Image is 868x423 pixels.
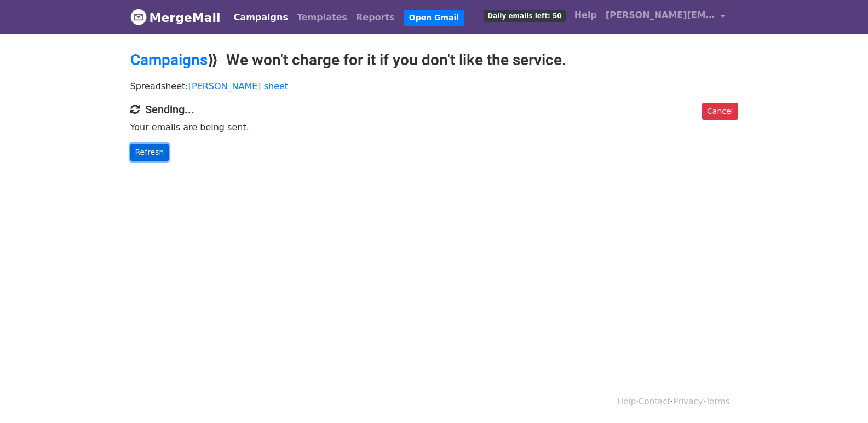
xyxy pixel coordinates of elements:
a: Templates [292,7,352,28]
a: Reports [352,7,399,28]
a: [PERSON_NAME][EMAIL_ADDRESS][DOMAIN_NAME] [601,4,729,30]
a: Terms [705,397,729,407]
a: Help [617,397,636,407]
a: Cancel [702,103,738,120]
a: Daily emails left: 50 [479,4,570,26]
a: Contact [639,397,670,407]
a: Campaigns [130,51,208,69]
a: Privacy [673,397,703,407]
h4: Sending... [130,103,738,116]
span: Daily emails left: 50 [484,10,565,22]
p: Your emails are being sent. [130,121,738,133]
p: Spreadsheet: [130,80,738,92]
a: MergeMail [130,6,221,29]
iframe: Chat Widget [813,370,868,423]
a: Refresh [130,144,169,161]
h2: ⟫ We won't charge for it if you don't like the service. [130,51,738,69]
img: MergeMail logo [130,9,147,25]
a: [PERSON_NAME] sheet [188,81,288,91]
a: Campaigns [229,7,292,28]
a: Help [570,4,601,26]
span: [PERSON_NAME][EMAIL_ADDRESS][DOMAIN_NAME] [606,9,715,22]
a: Open Gmail [404,10,464,26]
